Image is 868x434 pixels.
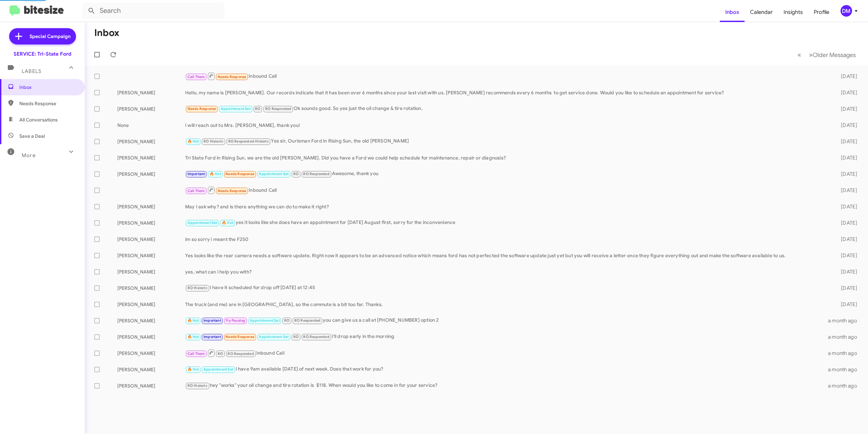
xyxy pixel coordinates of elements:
[188,383,208,388] span: RO Historic
[185,154,828,161] div: Tri State Ford in Rising Sun, we are the old [PERSON_NAME]. Did you have a Ford we could help sch...
[188,318,199,323] span: 🔥 Hot
[720,2,745,22] a: Inbox
[828,285,863,291] div: [DATE]
[185,219,828,227] div: yes it looks like she does have an appointment for [DATE] August first, sorry for the inconvenience
[828,252,863,259] div: [DATE]
[185,284,828,292] div: I have it scheduled for drop off [DATE] at 12:45
[813,51,856,59] span: Older Messages
[828,171,863,177] div: [DATE]
[188,352,205,356] span: Call Them
[828,350,863,357] div: a month ago
[185,236,828,243] div: im so sorry i meant the F250
[218,75,246,79] span: Needs Response
[188,367,199,372] span: 🔥 Hot
[117,334,185,340] div: [PERSON_NAME]
[210,172,221,176] span: 🔥 Hot
[185,317,828,324] div: you can give us a call at [PHONE_NUMBER] option 2
[828,301,863,308] div: [DATE]
[185,89,828,96] div: Hello, my name is [PERSON_NAME]. Our records indicate that it has been over 6 months since your l...
[228,352,254,356] span: RO Responded
[117,106,185,112] div: [PERSON_NAME]
[228,139,269,144] span: RO Responded Historic
[841,5,852,17] div: DM
[117,203,185,210] div: [PERSON_NAME]
[828,236,863,243] div: [DATE]
[259,335,289,339] span: Appointment Set
[9,28,76,44] a: Special Campaign
[117,154,185,161] div: [PERSON_NAME]
[188,75,205,79] span: Call Them
[188,286,208,290] span: RO Historic
[117,122,185,129] div: None
[188,107,216,111] span: Needs Response
[82,3,224,19] input: Search
[22,68,41,74] span: Labels
[188,221,217,225] span: Appointment Set
[185,301,828,308] div: The truck (and me) are in [GEOGRAPHIC_DATA], so the commute is a bit too far. Thanks.
[117,268,185,275] div: [PERSON_NAME]
[19,133,45,139] span: Save a Deal
[19,84,77,91] span: Inbox
[225,335,254,339] span: Needs Response
[797,51,801,59] span: «
[828,334,863,340] div: a month ago
[293,335,299,339] span: RO
[14,51,71,57] div: SERVICE: Tri-State Ford
[117,317,185,324] div: [PERSON_NAME]
[828,203,863,210] div: [DATE]
[745,2,778,22] a: Calendar
[185,333,828,341] div: I'll drop early in the morning
[259,172,289,176] span: Appointment Set
[185,365,828,373] div: I have 9am available [DATE] of next week. Does that work for you?
[303,335,329,339] span: RO Responded
[203,335,221,339] span: Important
[805,48,860,62] button: Next
[117,252,185,259] div: [PERSON_NAME]
[828,220,863,226] div: [DATE]
[185,382,828,390] div: hey "works" your oil change and tire rotation is $118. When would you like to come in for your se...
[828,122,863,129] div: [DATE]
[117,89,185,96] div: [PERSON_NAME]
[29,33,71,40] span: Special Campaign
[185,72,828,80] div: Inbound Call
[117,366,185,373] div: [PERSON_NAME]
[185,186,828,194] div: Inbound Call
[185,349,828,357] div: Inbound Call
[203,318,221,323] span: Important
[188,189,205,193] span: Call Them
[117,301,185,308] div: [PERSON_NAME]
[303,172,329,176] span: RO Responded
[778,2,808,22] a: Insights
[793,48,805,62] button: Previous
[265,107,291,111] span: RO Responded
[794,48,860,62] nav: Page navigation example
[828,154,863,161] div: [DATE]
[19,116,58,123] span: All Conversations
[117,236,185,243] div: [PERSON_NAME]
[284,318,290,323] span: RO
[218,352,223,356] span: RO
[188,335,199,339] span: 🔥 Hot
[185,105,828,113] div: Ok sounds good. So yes just the oil change & tire rotation.
[828,89,863,96] div: [DATE]
[828,138,863,145] div: [DATE]
[188,139,199,144] span: 🔥 Hot
[225,318,245,323] span: Try Pausing
[185,252,828,259] div: Yes looks like the rear camera needs a software update. Right now it appears to be an advanced no...
[185,137,828,145] div: Yes sir, Ourisman Ford in Rising Sun, the old [PERSON_NAME]
[185,122,828,129] div: I will reach out to Mrs. [PERSON_NAME], thank you!
[808,2,835,22] span: Profile
[185,203,828,210] div: May I ask why? and is there anything we can do to make it right?
[218,189,246,193] span: Needs Response
[828,73,863,80] div: [DATE]
[828,317,863,324] div: a month ago
[117,138,185,145] div: [PERSON_NAME]
[117,220,185,226] div: [PERSON_NAME]
[117,382,185,389] div: [PERSON_NAME]
[203,367,233,372] span: Appointment Set
[185,170,828,178] div: Awesome, thank you
[117,171,185,177] div: [PERSON_NAME]
[19,100,77,107] span: Needs Response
